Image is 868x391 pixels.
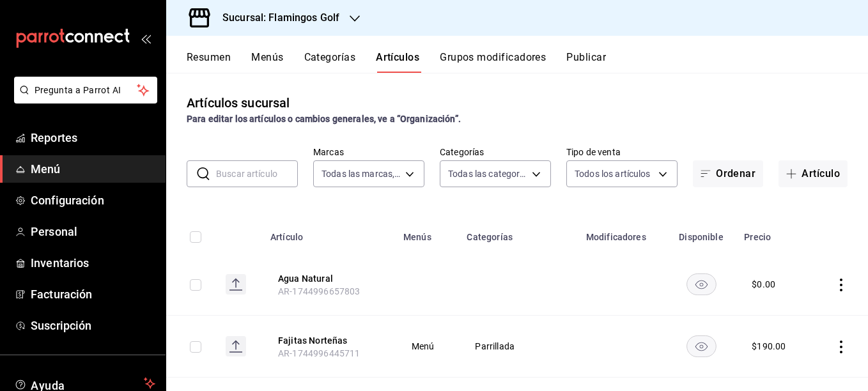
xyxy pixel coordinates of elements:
span: Ayuda [31,376,139,391]
span: Pregunta a Parrot AI [35,84,137,97]
th: Disponible [666,213,736,254]
strong: Para editar los artículos o cambios generales, ve a “Organización”. [187,114,461,124]
a: Pregunta a Parrot AI [9,93,157,106]
span: Parrillada [475,342,562,351]
span: Suscripción [31,317,155,334]
button: actions [835,279,848,291]
span: Facturación [31,286,155,303]
span: Inventarios [31,254,155,272]
button: Publicar [566,51,606,73]
div: $ 0.00 [752,278,775,291]
button: Menús [251,51,283,73]
button: edit-product-location [278,272,380,285]
span: AR-1744996445711 [278,348,360,358]
h3: Sucursal: Flamingos Golf [212,10,339,26]
button: edit-product-location [278,334,380,347]
span: Menú [31,160,155,178]
label: Categorías [440,148,551,157]
button: Ordenar [693,160,763,187]
span: Configuración [31,192,155,209]
button: Pregunta a Parrot AI [14,77,157,103]
button: Categorías [304,51,356,73]
div: Artículos sucursal [187,93,290,112]
button: availability-product [686,273,717,295]
th: Artículo [263,213,396,254]
span: AR-1744996657803 [278,286,360,296]
button: Artículo [779,160,848,187]
button: Artículos [376,51,419,73]
th: Categorías [459,213,578,254]
span: Todas las categorías, Sin categoría [448,167,527,180]
span: Personal [31,223,155,240]
div: navigation tabs [187,51,868,73]
span: Reportes [31,129,155,146]
button: Grupos modificadores [440,51,546,73]
span: Todos los artículos [575,167,651,180]
th: Menús [396,213,459,254]
label: Marcas [313,148,424,157]
div: $ 190.00 [752,340,786,353]
label: Tipo de venta [566,148,678,157]
input: Buscar artículo [216,161,298,187]
button: availability-product [686,335,717,357]
th: Modificadores [578,213,666,254]
span: Menú [412,342,443,351]
th: Precio [736,213,811,254]
button: Resumen [187,51,231,73]
button: actions [835,341,848,353]
span: Todas las marcas, Sin marca [322,167,401,180]
button: open_drawer_menu [141,33,151,43]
